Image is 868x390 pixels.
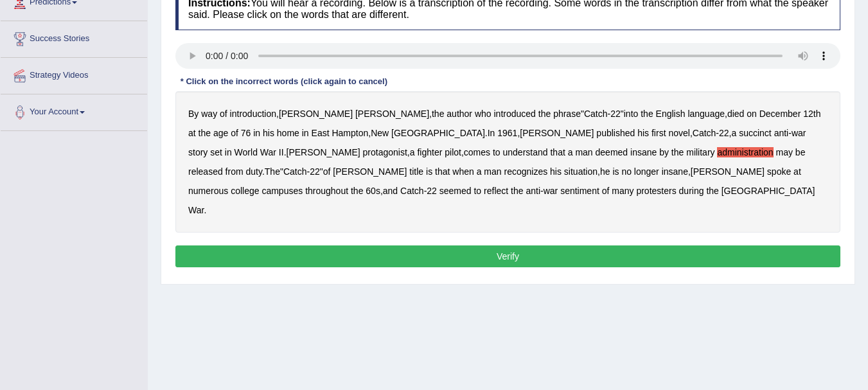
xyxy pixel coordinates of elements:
[560,186,599,196] b: sentiment
[520,128,594,138] b: [PERSON_NAME]
[602,186,610,196] b: of
[575,147,592,157] b: man
[199,128,211,138] b: the
[641,109,653,119] b: the
[553,109,581,119] b: phrase
[226,166,244,177] b: from
[241,128,251,138] b: 76
[568,147,573,157] b: a
[630,147,657,157] b: insane
[355,109,429,119] b: [PERSON_NAME]
[717,147,773,157] b: administration
[253,128,260,138] b: in
[662,166,688,177] b: insane
[265,166,280,177] b: The
[426,166,432,177] b: is
[795,147,806,157] b: be
[774,128,789,138] b: anti
[671,147,684,157] b: the
[493,109,535,119] b: introduced
[231,186,259,196] b: college
[188,186,228,196] b: numerous
[503,147,548,157] b: understand
[366,186,380,196] b: 60s
[493,147,500,157] b: to
[706,186,718,196] b: the
[636,186,676,196] b: protesters
[610,109,621,119] b: 22
[279,109,353,119] b: [PERSON_NAME]
[747,109,757,119] b: on
[213,128,228,138] b: age
[464,147,490,157] b: comes
[792,128,806,138] b: war
[484,186,508,196] b: reflect
[637,128,649,138] b: his
[1,21,147,53] a: Success Stories
[659,147,669,157] b: by
[550,166,562,177] b: his
[410,147,415,157] b: a
[371,128,389,138] b: New
[439,186,472,196] b: seemed
[363,147,407,157] b: protagonist
[634,166,659,177] b: longer
[283,166,307,177] b: Catch
[188,128,196,138] b: at
[432,109,444,119] b: the
[287,147,360,157] b: [PERSON_NAME]
[767,166,791,177] b: spoke
[687,109,725,119] b: language
[188,166,223,177] b: released
[727,109,744,119] b: died
[693,128,716,138] b: Catch
[475,109,492,119] b: who
[409,166,423,177] b: title
[1,94,147,127] a: Your Account
[686,147,714,157] b: military
[201,109,217,119] b: way
[484,166,501,177] b: man
[803,109,820,119] b: 12th
[596,128,635,138] b: published
[188,109,199,119] b: By
[504,166,547,177] b: recognizes
[497,128,517,138] b: 1961
[759,109,801,119] b: December
[188,205,204,215] b: War
[245,166,261,177] b: duty
[526,186,540,196] b: anti
[261,186,303,196] b: campuses
[391,128,485,138] b: [GEOGRAPHIC_DATA]
[732,128,737,138] b: a
[383,186,398,196] b: and
[231,128,238,138] b: of
[333,166,407,177] b: [PERSON_NAME]
[550,147,565,157] b: that
[624,109,639,119] b: into
[544,186,558,196] b: war
[435,166,450,177] b: that
[417,147,442,157] b: fighter
[691,166,765,177] b: [PERSON_NAME]
[793,166,801,177] b: at
[305,186,348,196] b: throughout
[302,128,309,138] b: in
[596,147,628,157] b: deemed
[600,166,610,177] b: he
[488,128,495,138] b: In
[656,109,686,119] b: English
[538,109,551,119] b: the
[175,91,840,233] div: , , " - " , , . , , - , - . , , . " - " , , , - - .
[564,166,598,177] b: situation
[447,109,472,119] b: author
[679,186,704,196] b: during
[277,128,299,138] b: home
[323,166,331,177] b: of
[310,166,320,177] b: 22
[719,128,729,138] b: 22
[175,75,393,87] div: * Click on the incorrect words (click again to cancel)
[230,109,276,119] b: introduction
[400,186,424,196] b: Catch
[511,186,523,196] b: the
